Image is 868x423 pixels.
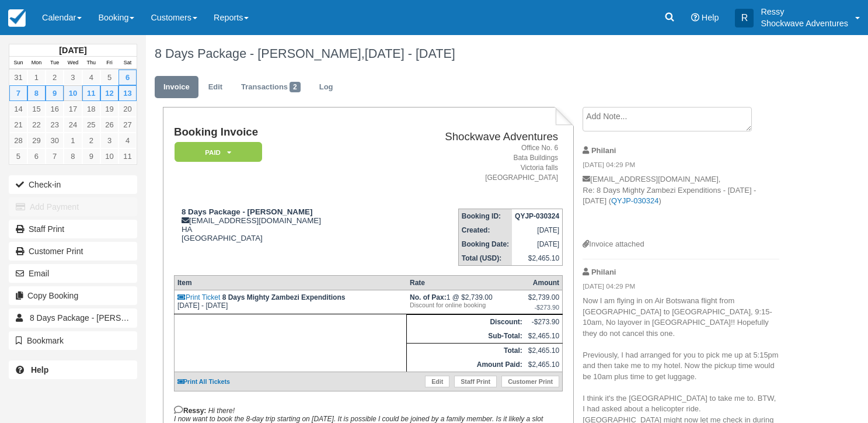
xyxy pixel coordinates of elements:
[391,143,558,183] address: Office No. 6 Bata Buildings Victoria falls [GEOGRAPHIC_DATA]
[591,146,616,155] strong: Philani
[407,344,525,358] th: Total:
[27,70,46,85] a: 1
[691,13,699,22] i: Help
[8,9,26,27] img: checkfront-main-nav-mini-logo.png
[118,133,137,148] a: 4
[64,101,82,117] a: 17
[9,197,137,216] button: Add Payment
[46,133,64,148] a: 30
[27,85,46,101] a: 8
[290,82,301,92] span: 2
[46,117,64,133] a: 23
[458,223,512,237] th: Created:
[100,101,118,117] a: 19
[9,220,137,238] a: Staff Print
[410,301,522,308] em: Discount for online booking
[9,286,137,305] button: Copy Booking
[512,237,563,251] td: [DATE]
[501,376,559,387] a: Customer Print
[9,242,137,261] a: Customer Print
[64,57,82,70] th: Wed
[407,329,525,344] th: Sub-Total:
[525,358,563,372] td: $2,465.10
[9,101,27,117] a: 14
[82,133,100,148] a: 2
[174,141,258,163] a: Paid
[118,70,137,85] a: 6
[525,329,563,344] td: $2,465.10
[311,76,342,99] a: Log
[177,293,220,301] a: Print Ticket
[702,13,719,22] span: Help
[100,57,118,70] th: Fri
[155,47,788,61] h1: 8 Days Package - [PERSON_NAME],
[410,293,447,301] strong: No. of Pax
[100,133,118,148] a: 3
[454,376,497,387] a: Staff Print
[591,268,616,276] strong: Philani
[9,117,27,133] a: 21
[46,101,64,117] a: 16
[407,276,525,290] th: Rate
[512,251,563,266] td: $2,465.10
[583,160,779,173] em: [DATE] 04:29 PM
[9,148,27,164] a: 5
[9,264,137,283] button: Email
[458,251,512,266] th: Total (USD):
[64,133,82,148] a: 1
[458,237,512,251] th: Booking Date:
[27,101,46,117] a: 15
[46,70,64,85] a: 2
[64,117,82,133] a: 24
[82,85,100,101] a: 11
[9,360,137,379] a: Help
[9,133,27,148] a: 28
[100,117,118,133] a: 26
[512,223,563,237] td: [DATE]
[174,276,406,290] th: Item
[31,365,48,375] b: Help
[174,126,386,138] h1: Booking Invoice
[525,344,563,358] td: $2,465.10
[82,70,100,85] a: 4
[407,358,525,372] th: Amount Paid:
[100,70,118,85] a: 5
[82,57,100,70] th: Thu
[9,70,27,85] a: 31
[118,101,137,117] a: 20
[9,57,27,70] th: Sun
[515,212,559,220] strong: QYJP-030324
[27,148,46,164] a: 6
[9,175,137,194] button: Check-in
[525,315,563,330] td: -$273.90
[425,376,449,387] a: Edit
[82,101,100,117] a: 18
[100,85,118,101] a: 12
[583,239,779,250] div: Invoice attached
[365,46,455,61] span: [DATE] - [DATE]
[761,18,848,29] p: Shockwave Adventures
[64,85,82,101] a: 10
[30,313,164,323] span: 8 Days Package - [PERSON_NAME]
[46,85,64,101] a: 9
[222,293,346,301] strong: 8 Days Mighty Zambezi Expenditions
[27,117,46,133] a: 22
[525,276,563,290] th: Amount
[46,57,64,70] th: Tue
[175,142,262,162] em: Paid
[735,9,754,27] div: R
[118,117,137,133] a: 27
[182,207,312,216] strong: 8 Days Package - [PERSON_NAME]
[155,76,198,99] a: Invoice
[59,46,86,55] strong: [DATE]
[611,196,658,205] a: QYJP-030324
[9,85,27,101] a: 7
[174,407,206,415] strong: Ressy:
[232,76,309,99] a: Transactions2
[528,293,559,311] div: $2,739.00
[9,331,137,350] button: Bookmark
[118,57,137,70] th: Sat
[174,290,406,314] td: [DATE] - [DATE]
[9,308,137,327] a: 8 Days Package - [PERSON_NAME]
[583,174,779,239] p: [EMAIL_ADDRESS][DOMAIN_NAME], Re: 8 Days Mighty Zambezi Expenditions - [DATE] - [DATE] ( )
